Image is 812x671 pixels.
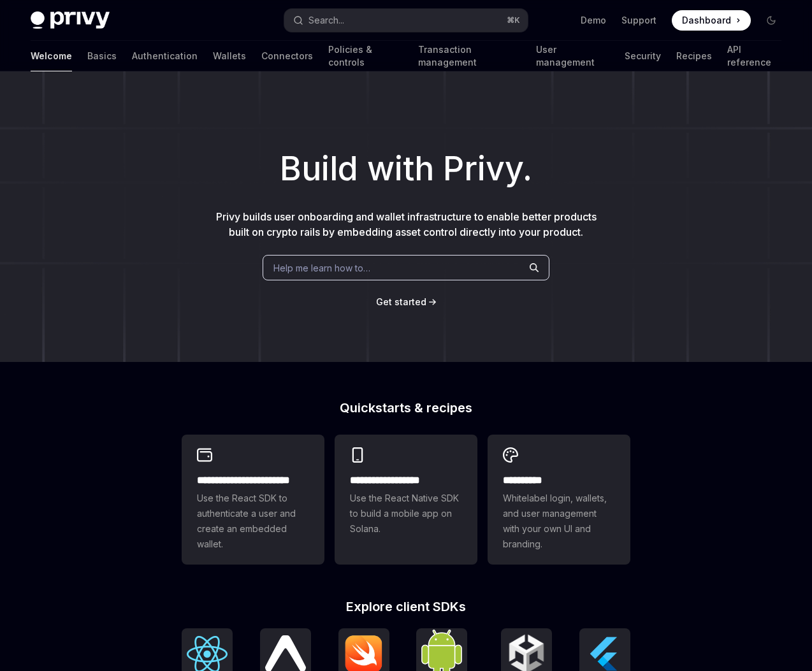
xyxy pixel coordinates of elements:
a: Security [625,41,661,71]
a: Support [621,14,656,27]
button: Toggle dark mode [761,10,781,31]
h1: Build with Privy. [20,144,792,194]
a: Wallets [213,41,246,71]
a: Transaction management [418,41,521,71]
span: Get started [376,296,426,307]
a: **** **** **** ***Use the React Native SDK to build a mobile app on Solana. [335,435,477,565]
h2: Explore client SDKs [182,600,630,613]
div: Search... [308,13,344,28]
span: Dashboard [682,14,731,27]
span: Privy builds user onboarding and wallet infrastructure to enable better products built on crypto ... [216,210,597,238]
a: Policies & controls [328,41,403,71]
a: Basics [87,41,117,71]
span: Whitelabel login, wallets, and user management with your own UI and branding. [503,491,615,552]
a: Dashboard [672,10,751,31]
a: **** *****Whitelabel login, wallets, and user management with your own UI and branding. [488,435,630,565]
h2: Quickstarts & recipes [182,401,630,414]
a: Get started [376,296,426,308]
span: Help me learn how to… [273,261,370,275]
span: Use the React SDK to authenticate a user and create an embedded wallet. [197,491,309,552]
a: API reference [727,41,781,71]
a: Connectors [261,41,313,71]
a: Recipes [676,41,712,71]
button: Search...⌘K [284,9,528,32]
span: Use the React Native SDK to build a mobile app on Solana. [350,491,462,537]
img: dark logo [31,11,110,29]
a: Authentication [132,41,198,71]
a: Welcome [31,41,72,71]
a: User management [536,41,609,71]
span: ⌘ K [507,15,520,25]
a: Demo [581,14,606,27]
